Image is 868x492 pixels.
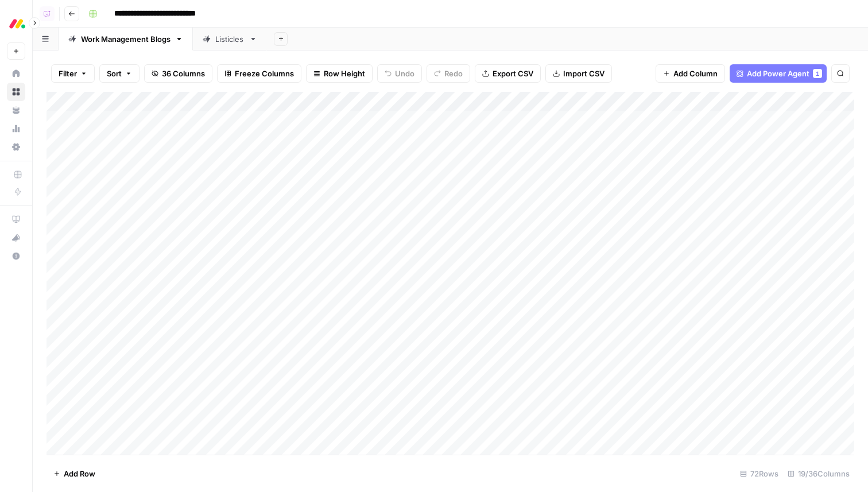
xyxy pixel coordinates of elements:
[193,28,267,51] a: Listicles
[51,64,95,83] button: Filter
[144,64,212,83] button: 36 Columns
[7,229,25,246] div: What's new?
[730,64,827,83] button: Add Power Agent1
[377,64,422,83] button: Undo
[64,468,95,479] span: Add Row
[563,68,604,79] span: Import CSV
[395,68,414,79] span: Undo
[427,64,470,83] button: Redo
[816,69,819,78] span: 1
[7,228,25,247] button: What's new?
[107,68,122,79] span: Sort
[747,68,809,79] span: Add Power Agent
[813,69,822,78] div: 1
[783,464,854,483] div: 19/36 Columns
[7,64,25,83] a: Home
[7,9,25,38] button: Workspace: Monday.com
[7,210,25,228] a: AirOps Academy
[7,101,25,119] a: Your Data
[81,33,170,45] div: Work Management Blogs
[7,83,25,101] a: Browse
[59,68,77,79] span: Filter
[306,64,373,83] button: Row Height
[545,64,612,83] button: Import CSV
[735,464,783,483] div: 72 Rows
[162,68,205,79] span: 36 Columns
[215,33,245,45] div: Listicles
[475,64,541,83] button: Export CSV
[99,64,139,83] button: Sort
[7,247,25,265] button: Help + Support
[493,68,533,79] span: Export CSV
[324,68,365,79] span: Row Height
[444,68,463,79] span: Redo
[656,64,725,83] button: Add Column
[7,119,25,138] a: Usage
[46,464,102,483] button: Add Row
[7,13,28,34] img: Monday.com Logo
[59,28,193,51] a: Work Management Blogs
[673,68,718,79] span: Add Column
[235,68,294,79] span: Freeze Columns
[7,138,25,156] a: Settings
[217,64,301,83] button: Freeze Columns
